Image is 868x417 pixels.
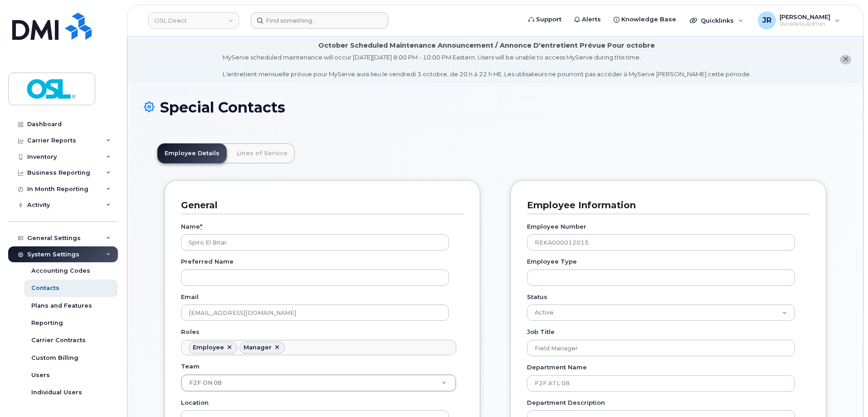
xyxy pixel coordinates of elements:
a: Employee Details [157,143,227,163]
button: close notification [840,55,851,64]
a: F2F ON 08 [181,375,456,391]
label: Preferred Name [181,257,234,266]
span: F2F ON 08 [189,379,222,386]
label: Department Description [527,398,605,407]
label: Team [181,362,200,371]
label: Name [181,222,202,231]
label: Roles [181,328,200,336]
a: Lines of Service [229,143,295,163]
div: Employee [193,344,224,351]
div: MyServe scheduled maintenance will occur [DATE][DATE] 8:00 PM - 10:00 PM Eastern. Users will be u... [223,53,751,78]
label: Department Name [527,363,587,372]
abbr: required [200,223,202,230]
div: October Scheduled Maintenance Announcement / Annonce D'entretient Prévue Pour octobre [318,41,655,50]
label: Employee Number [527,222,586,231]
label: Email [181,293,199,301]
label: Status [527,293,547,301]
label: Job Title [527,328,555,336]
label: Location [181,398,209,407]
div: Manager [244,344,272,351]
h3: Employee Information [527,199,803,211]
h3: General [181,199,457,211]
h1: Special Contacts [144,99,847,115]
label: Employee Type [527,257,577,266]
